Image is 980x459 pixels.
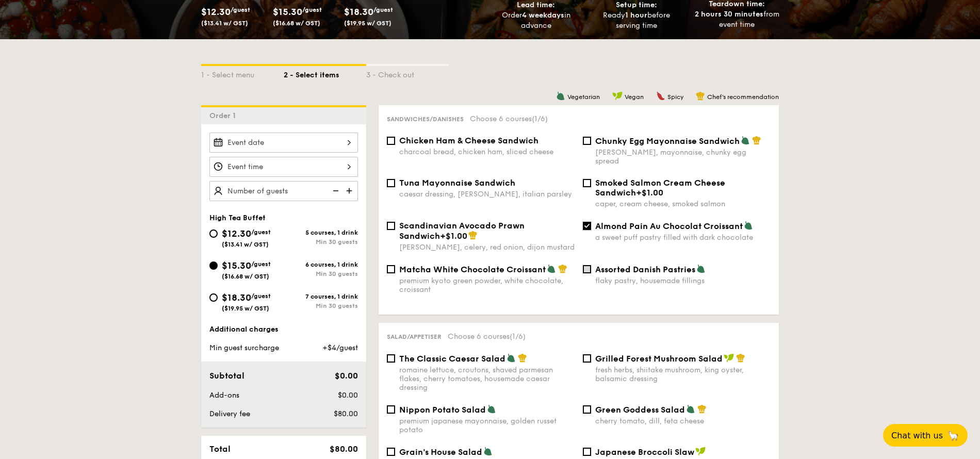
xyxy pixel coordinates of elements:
[231,6,250,13] span: /guest
[736,353,745,363] img: icon-chef-hat.a58ddaea.svg
[697,404,707,414] img: icon-chef-hat.a58ddaea.svg
[547,264,556,273] img: icon-vegetarian.fe4039eb.svg
[583,354,591,363] input: Grilled Forest Mushroom Saladfresh herbs, shiitake mushroom, king oyster, balsamic dressing
[387,116,464,123] span: Sandwiches/Danishes
[209,111,240,120] span: Order 1
[468,231,478,240] img: icon-chef-hat.a58ddaea.svg
[686,404,695,414] img: icon-vegetarian.fe4039eb.svg
[209,261,218,270] input: $15.30/guest($16.68 w/ GST)6 courses, 1 drinkMin 30 guests
[387,354,395,363] input: The Classic Caesar Saladromaine lettuce, croutons, shaved parmesan flakes, cherry tomatoes, house...
[583,137,591,145] input: Chunky Egg Mayonnaise Sandwich[PERSON_NAME], mayonnaise, chunky egg spread
[399,354,505,364] span: The Classic Caesar Salad
[399,221,525,241] span: Scandinavian Avocado Prawn Sandwich
[399,243,575,252] div: [PERSON_NAME], celery, red onion, dijon mustard
[344,20,391,27] span: ($19.95 w/ GST)
[209,409,250,418] span: Delivery fee
[595,276,771,285] div: flaky pastry, housemade fillings
[595,148,771,166] div: [PERSON_NAME], mayonnaise, chunky egg spread
[667,93,683,101] span: Spicy
[335,371,358,381] span: $0.00
[387,137,395,145] input: Chicken Ham & Cheese Sandwichcharcoal bread, chicken ham, sliced cheese
[891,431,943,440] span: Chat with us
[209,133,358,153] input: Event date
[616,1,657,9] span: Setup time:
[583,179,591,187] input: Smoked Salmon Cream Cheese Sandwich+$1.00caper, cream cheese, smoked salmon
[387,448,395,456] input: Grain's House Saladcorn kernel, roasted sesame dressing, cherry tomato
[251,260,271,268] span: /guest
[707,93,779,101] span: Chef's recommendation
[399,405,486,415] span: Nippon Potato Salad
[483,447,493,456] img: icon-vegetarian.fe4039eb.svg
[251,228,271,236] span: /guest
[724,353,734,363] img: icon-vegan.f8ff3823.svg
[399,190,575,199] div: caesar dressing, [PERSON_NAME], italian parsley
[209,214,266,222] span: High Tea Buffet
[222,292,251,303] span: $18.30
[741,136,750,145] img: icon-vegetarian.fe4039eb.svg
[696,91,705,101] img: icon-chef-hat.a58ddaea.svg
[387,333,442,340] span: Salad/Appetiser
[302,6,322,13] span: /guest
[591,10,683,31] div: Ready before serving time
[696,264,706,273] img: icon-vegetarian.fe4039eb.svg
[695,447,706,456] img: icon-vegan.f8ff3823.svg
[338,391,358,400] span: $0.00
[595,221,743,231] span: Almond Pain Au Chocolat Croissant
[883,424,968,447] button: Chat with us🦙
[387,265,395,273] input: Matcha White Chocolate Croissantpremium kyoto green powder, white chocolate, croissant
[327,181,342,201] img: icon-reduce.1d2dbef1.svg
[209,293,218,302] input: $18.30/guest($19.95 w/ GST)7 courses, 1 drinkMin 30 guests
[209,371,244,381] span: Subtotal
[595,447,694,457] span: Japanese Broccoli Slaw
[284,238,358,245] div: Min 30 guests
[470,114,548,123] span: Choose 6 courses
[752,136,761,145] img: icon-chef-hat.a58ddaea.svg
[209,324,358,335] div: Additional charges
[273,20,320,27] span: ($16.68 w/ GST)
[399,178,515,188] span: Tuna Mayonnaise Sandwich
[209,391,239,400] span: Add-ons
[518,353,527,363] img: icon-chef-hat.a58ddaea.svg
[399,265,546,274] span: Matcha White Chocolate Croissant
[209,343,279,352] span: Min guest surcharge
[595,200,771,208] div: caper, cream cheese, smoked salmon
[222,260,251,271] span: $15.30
[201,20,248,27] span: ($13.41 w/ GST)
[201,6,231,18] span: $12.30
[595,265,695,274] span: Assorted Danish Pastries
[387,405,395,414] input: Nippon Potato Saladpremium japanese mayonnaise, golden russet potato
[656,91,665,101] img: icon-spicy.37a8142b.svg
[510,332,526,341] span: (1/6)
[567,93,600,101] span: Vegetarian
[947,430,959,441] span: 🦙
[487,404,496,414] img: icon-vegetarian.fe4039eb.svg
[507,353,516,363] img: icon-vegetarian.fe4039eb.svg
[373,6,393,13] span: /guest
[209,229,218,238] input: $12.30/guest($13.41 w/ GST)5 courses, 1 drinkMin 30 guests
[744,221,753,230] img: icon-vegetarian.fe4039eb.svg
[556,91,565,101] img: icon-vegetarian.fe4039eb.svg
[284,302,358,309] div: Min 30 guests
[695,10,763,19] strong: 2 hours 30 minutes
[284,261,358,268] div: 6 courses, 1 drink
[209,444,231,454] span: Total
[222,228,251,239] span: $12.30
[387,222,395,230] input: Scandinavian Avocado Prawn Sandwich+$1.00[PERSON_NAME], celery, red onion, dijon mustard
[399,276,575,294] div: premium kyoto green powder, white chocolate, croissant
[636,188,663,198] span: +$1.00
[612,91,623,101] img: icon-vegan.f8ff3823.svg
[222,241,269,248] span: ($13.41 w/ GST)
[399,417,575,434] div: premium japanese mayonnaise, golden russet potato
[595,178,725,198] span: Smoked Salmon Cream Cheese Sandwich
[222,305,269,312] span: ($19.95 w/ GST)
[625,93,644,101] span: Vegan
[583,222,591,230] input: Almond Pain Au Chocolat Croissanta sweet puff pastry filled with dark chocolate
[273,6,302,18] span: $15.30
[251,292,271,300] span: /guest
[399,136,538,145] span: Chicken Ham & Cheese Sandwich
[209,181,358,201] input: Number of guests
[399,366,575,392] div: romaine lettuce, croutons, shaved parmesan flakes, cherry tomatoes, housemade caesar dressing
[625,11,647,20] strong: 1 hour
[532,114,548,123] span: (1/6)
[558,264,567,273] img: icon-chef-hat.a58ddaea.svg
